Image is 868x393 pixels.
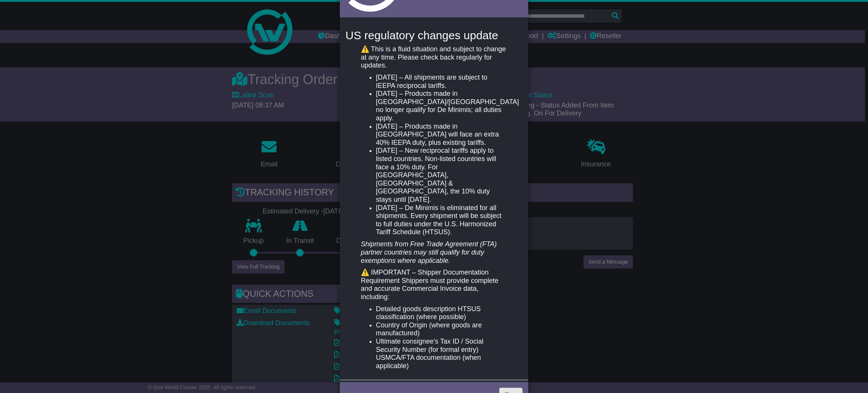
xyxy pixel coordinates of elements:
[376,90,507,122] li: [DATE] – Products made in [GEOGRAPHIC_DATA]/[GEOGRAPHIC_DATA] no longer qualify for De Minimis; a...
[376,305,507,321] li: Detailed goods description HTSUS classification (where possible)
[376,74,507,90] li: [DATE] – All shipments are subject to IEEPA reciprocal tariffs.
[361,45,507,70] p: ⚠️ This is a fluid situation and subject to change at any time. Please check back regularly for u...
[376,204,507,236] li: [DATE] – De Minimis is eliminated for all shipments. Every shipment will be subject to full dutie...
[361,240,497,264] em: Shipments from Free Trade Agreement (FTA) partner countries may still qualify for duty exemptions...
[361,269,507,301] p: ⚠️ IMPORTANT – Shipper Documentation Requirement Shippers must provide complete and accurate Comm...
[376,123,507,147] li: [DATE] – Products made in [GEOGRAPHIC_DATA] will face an extra 40% IEEPA duty, plus existing tari...
[345,29,523,41] h4: US regulatory changes update
[376,147,507,204] li: [DATE] – New reciprocal tariffs apply to listed countries. Non-listed countries will face a 10% d...
[376,321,507,338] li: Country of Origin (where goods are manufactured)
[376,338,507,370] li: Ultimate consignee’s Tax ID / Social Security Number (for formal entry) USMCA/FTA documentation (...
